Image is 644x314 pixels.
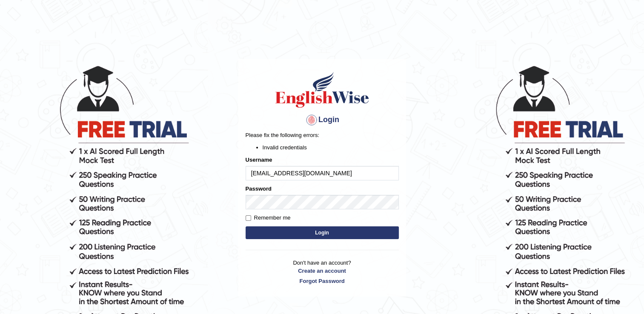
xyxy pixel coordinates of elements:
[246,185,272,193] label: Password
[246,277,399,285] a: Forgot Password
[246,131,399,139] p: Please fix the following errors:
[246,267,399,275] a: Create an account
[274,71,371,109] img: Logo of English Wise sign in for intelligent practice with AI
[246,226,399,239] button: Login
[263,143,399,151] li: Invalid credentials
[246,113,399,127] h4: Login
[246,259,399,285] p: Don't have an account?
[246,156,272,164] label: Username
[246,214,291,222] label: Remember me
[246,215,251,221] input: Remember me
